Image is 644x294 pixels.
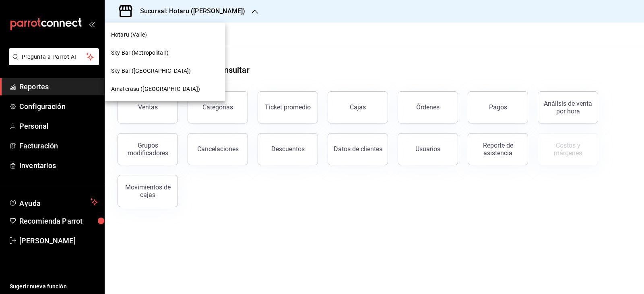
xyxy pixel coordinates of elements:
div: Amaterasu ([GEOGRAPHIC_DATA]) [105,80,225,98]
span: Amaterasu ([GEOGRAPHIC_DATA]) [111,85,200,93]
div: Hotaru (Valle) [105,26,225,44]
span: Sky Bar ([GEOGRAPHIC_DATA]) [111,67,191,75]
span: Sky Bar (Metropolitan) [111,49,169,57]
div: Sky Bar (Metropolitan) [105,44,225,62]
div: Sky Bar ([GEOGRAPHIC_DATA]) [105,62,225,80]
span: Hotaru (Valle) [111,31,147,39]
